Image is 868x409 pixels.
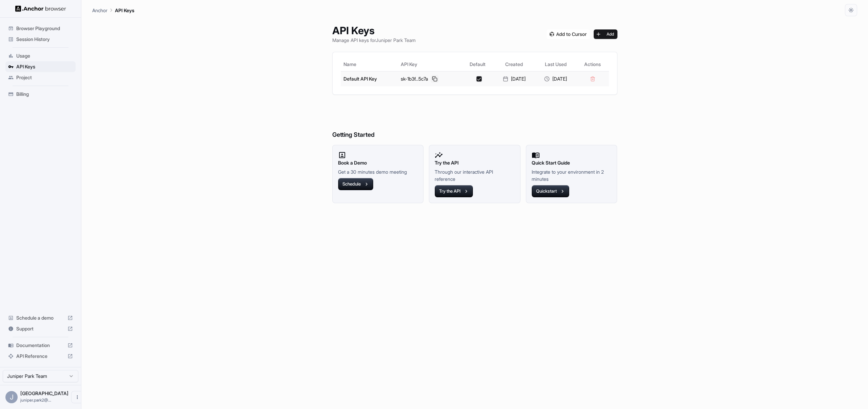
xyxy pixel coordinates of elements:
[5,313,76,323] div: Schedule a demo
[332,103,617,140] h6: Getting Started
[92,7,107,14] p: Anchor
[16,52,73,59] span: Usage
[532,168,612,182] p: Integrate to your environment in 2 minutes
[16,63,73,70] span: API Keys
[341,71,398,86] td: Default API Key
[71,391,83,403] button: Open menu
[16,25,73,32] span: Browser Playground
[5,351,76,362] div: API Reference
[594,29,617,39] button: Add
[341,58,398,71] th: Name
[576,58,609,71] th: Actions
[115,7,134,14] p: API Keys
[547,29,590,39] img: Add anchorbrowser MCP server to Cursor
[16,91,73,98] span: Billing
[16,325,65,332] span: Support
[435,185,473,197] button: Try the API
[398,58,462,71] th: API Key
[5,23,76,34] div: Browser Playground
[332,24,416,37] h1: API Keys
[431,75,439,83] button: Copy API key
[92,6,134,14] nav: breadcrumb
[5,391,18,403] div: J
[5,323,76,334] div: Support
[338,159,418,167] h2: Book a Demo
[332,37,416,44] p: Manage API keys for Juniper Park Team
[16,353,65,360] span: API Reference
[532,185,569,197] button: Quickstart
[537,76,573,82] div: [DATE]
[5,89,76,100] div: Billing
[532,159,612,167] h2: Quick Start Guide
[338,178,373,190] button: Schedule
[16,36,73,43] span: Session History
[435,168,515,182] p: Through our interactive API reference
[462,58,493,71] th: Default
[20,390,68,396] span: Juniper Park
[16,74,73,81] span: Project
[5,72,76,83] div: Project
[435,159,515,167] h2: Try the API
[5,34,76,45] div: Session History
[16,315,65,321] span: Schedule a demo
[338,168,418,175] p: Get a 30 minutes demo meeting
[496,76,532,82] div: [DATE]
[5,50,76,61] div: Usage
[493,58,535,71] th: Created
[535,58,576,71] th: Last Used
[401,75,459,83] div: sk-1b3f...5c7a
[5,61,76,72] div: API Keys
[20,397,51,403] span: juniper.park2@gmail.com
[15,5,66,12] img: Anchor Logo
[16,342,65,349] span: Documentation
[5,340,76,351] div: Documentation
